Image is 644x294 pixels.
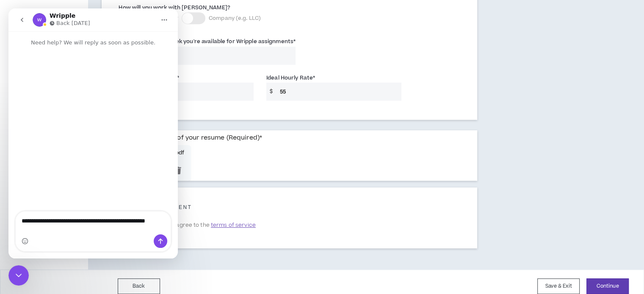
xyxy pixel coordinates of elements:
label: How will you work with [PERSON_NAME]? [119,1,230,14]
span: Company (e.g. LLC) [209,14,261,22]
button: Back [118,278,160,294]
button: Continue [586,278,629,294]
label: Typical hours per week you're available for Wripple assignments [119,35,296,48]
input: Ex $75 [128,82,254,101]
textarea: Message… [7,203,162,226]
label: I have read and agree to the [119,219,260,231]
label: Upload a PDF version of your resume (Required) [108,130,262,145]
button: Home [148,3,164,19]
input: Ex $90 [276,82,401,101]
button: Send a message… [145,226,159,239]
span: $ [266,82,276,101]
p: Back [DATE] [48,11,82,19]
span: terms of service [211,221,256,229]
iframe: To enrich screen reader interactions, please activate Accessibility in Grammarly extension settings [8,8,178,258]
button: Save & Exit [537,278,580,294]
iframe: To enrich screen reader interactions, please activate Accessibility in Grammarly extension settings [8,265,29,286]
label: Ideal Hourly Rate [266,71,315,85]
button: Emoji picker [13,229,20,236]
label: Minimum Hourly Rate [119,71,179,85]
h5: Terms & Agreement [119,204,460,210]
